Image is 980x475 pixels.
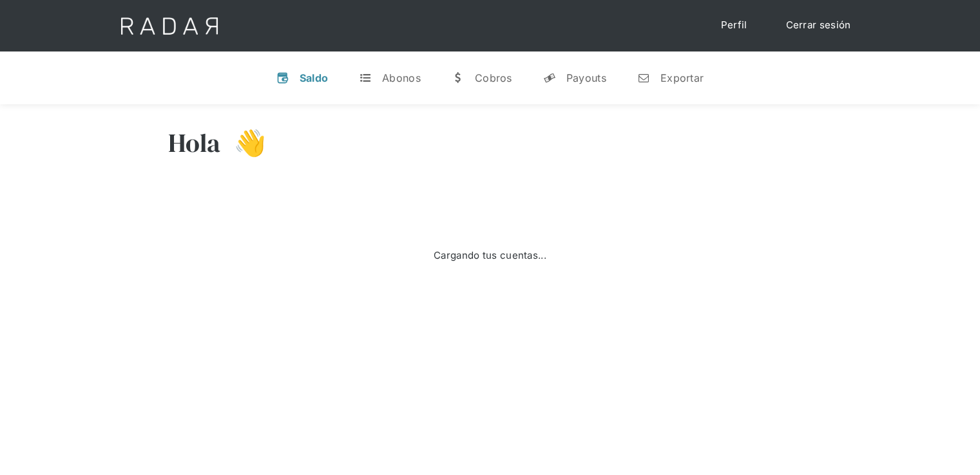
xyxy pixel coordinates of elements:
div: v [276,71,289,84]
div: Cobros [475,71,512,84]
a: Cerrar sesión [773,13,864,38]
div: y [543,71,556,84]
h3: Hola [168,127,221,159]
div: w [452,71,465,84]
div: n [637,71,650,84]
div: Exportar [660,71,704,84]
div: Payouts [566,71,606,84]
div: Cargando tus cuentas... [434,248,546,263]
div: Saldo [300,71,329,84]
h3: 👋 [221,127,266,159]
div: t [359,71,372,84]
a: Perfil [708,13,760,38]
div: Abonos [382,71,421,84]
